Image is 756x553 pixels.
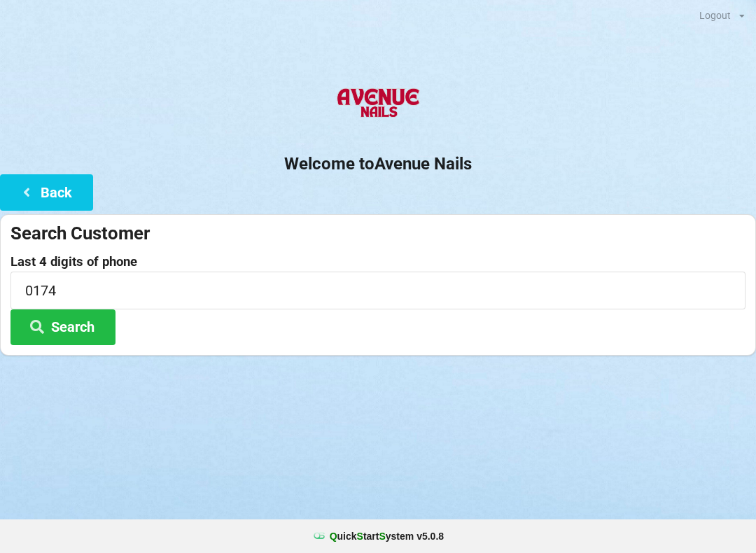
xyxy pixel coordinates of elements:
input: 0000 [10,272,745,309]
span: S [357,531,363,542]
label: Last 4 digits of phone [10,255,745,269]
button: Search [10,309,115,345]
img: favicon.ico [312,529,326,543]
div: Logout [699,10,731,20]
b: uick tart ystem v 5.0.8 [330,529,444,543]
span: Q [330,531,337,542]
img: AvenueNails-Logo.png [331,76,424,132]
div: Search Customer [10,222,745,245]
span: S [379,531,385,542]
